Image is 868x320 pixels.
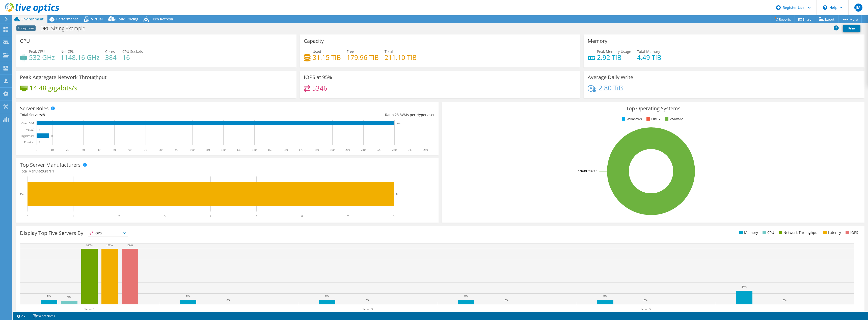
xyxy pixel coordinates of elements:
h3: Top Server Manufacturers [20,162,81,168]
text: 100% [126,244,133,247]
text: 8% [47,294,51,297]
li: Windows [620,116,642,122]
text: 8% [603,294,607,297]
span: Environment [21,17,44,21]
text: Physical [24,140,34,144]
a: Share [795,15,815,23]
text: 240 [408,148,412,152]
text: 170 [299,148,303,152]
h3: Capacity [304,38,324,44]
text: Server 3 [363,307,373,311]
text: 4 [210,215,211,218]
span: JM [854,4,862,12]
a: More [838,15,862,23]
tspan: ESXi 7.0 [587,169,597,173]
text: 60 [128,148,131,152]
h4: 1148.16 GHz [61,55,99,60]
h4: Total Manufacturers: [20,168,435,174]
h3: Server Roles [20,106,49,111]
h4: 179.96 TiB [347,55,379,60]
span: 1 [52,169,54,173]
span: Cores [105,49,115,54]
h3: Average Daily Write [588,75,633,80]
text: 1 [72,215,74,218]
h3: Peak Aggregate Network Throughput [20,75,106,80]
text: 8 [396,193,398,196]
span: Cloud Pricing [115,17,138,21]
h4: 4.49 TiB [637,55,661,60]
text: 24% [742,285,747,288]
text: 3 [164,215,166,218]
text: 0 [39,128,40,131]
svg: \n [823,5,827,10]
tspan: 100.0% [578,169,587,173]
text: 100% [86,244,93,247]
text: Hypervisor [21,134,34,138]
h4: 384 [105,55,117,60]
text: 120 [221,148,226,152]
text: 8 [51,135,53,137]
text: 230 [392,148,397,152]
text: 0% [227,299,230,302]
span: Net CPU [61,49,74,54]
li: VMware [664,116,683,122]
li: IOPS [844,230,858,235]
text: 6 [301,215,303,218]
text: 40 [97,148,100,152]
text: 0% [783,299,786,302]
text: 2 [118,215,120,218]
text: 5 [256,215,257,218]
span: Used [313,49,321,54]
h4: 211.10 TiB [385,55,417,60]
text: 190 [330,148,335,152]
a: Print [843,25,860,32]
text: 8 [393,215,394,218]
h4: 2.80 TiB [599,85,623,91]
text: 0% [644,299,647,302]
text: Server 5 [641,307,651,311]
h3: IOPS at 95% [304,75,332,80]
text: Virtual [26,128,35,131]
text: 50 [113,148,116,152]
text: 140 [252,148,257,152]
h4: 2.92 TiB [597,55,631,60]
text: 130 [237,148,241,152]
div: Total Servers: [20,112,227,118]
text: 180 [314,148,319,152]
text: 100 [190,148,195,152]
text: 10 [51,148,54,152]
text: 0 [39,141,40,144]
a: Project Notes [29,313,59,319]
h4: 31.15 TiB [313,55,341,60]
span: Virtual [91,17,103,21]
h4: 14.48 gigabits/s [30,85,77,91]
span: CPU Sockets [122,49,143,54]
text: 250 [423,148,428,152]
li: Linux [645,116,660,122]
span: 8 [43,112,45,117]
li: Latency [822,230,841,235]
text: 0 [27,215,28,218]
text: 30 [82,148,85,152]
h1: DPC Sizing Example [38,26,93,31]
h3: CPU [20,38,30,44]
h4: 16 [122,55,143,60]
span: Anonymous [16,25,36,31]
a: 2 [14,313,29,319]
text: 70 [144,148,147,152]
a: Export [815,15,838,23]
span: Free [347,49,354,54]
text: 100% [106,244,113,247]
span: Peak CPU [29,49,45,54]
text: 8% [186,294,190,297]
text: 200 [345,148,350,152]
text: Guest VM [21,122,34,125]
text: 230 [397,122,400,125]
text: 6% [67,295,71,298]
li: Memory [738,230,758,235]
text: 220 [377,148,381,152]
text: 7 [347,215,349,218]
text: 20 [66,148,69,152]
text: Server 1 [85,307,95,311]
text: 8% [325,294,329,297]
